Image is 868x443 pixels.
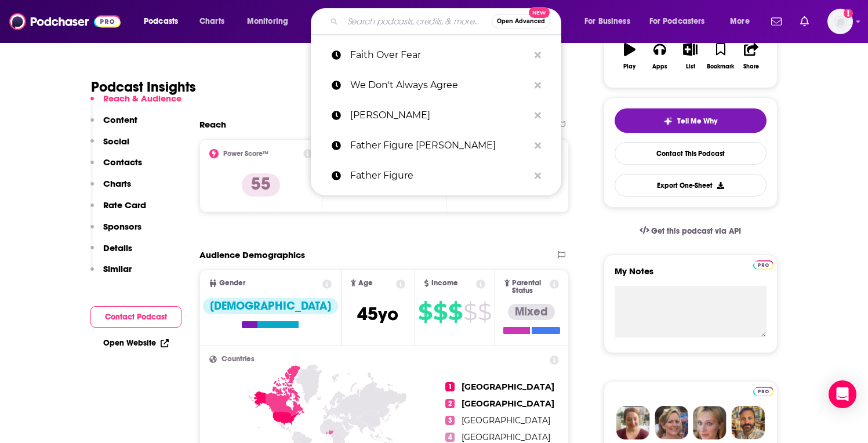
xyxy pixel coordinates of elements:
[655,406,688,440] img: Barbara Profile
[827,9,853,34] span: Logged in as sschroeder
[311,161,561,191] a: Father Figure
[512,279,548,295] span: Parental Status
[199,119,226,130] h2: Reach
[311,70,561,100] a: We Don't Always Agree
[350,40,529,70] p: Faith Over Fear
[103,157,142,168] p: Contacts
[478,303,491,321] span: $
[677,117,717,126] span: Tell Me Why
[90,178,131,199] button: Charts
[630,217,751,245] a: Get this podcast via API
[753,385,773,396] a: Pro website
[463,303,477,321] span: $
[827,9,853,34] img: User Profile
[576,12,645,31] button: open menu
[90,93,181,114] button: Reach & Audience
[645,35,675,77] button: Apps
[508,304,555,320] div: Mixed
[358,279,373,287] span: Age
[844,9,853,18] svg: Add a profile image
[445,416,455,425] span: 3
[221,355,255,363] span: Countries
[615,174,767,197] button: Export One-Sheet
[753,259,773,270] a: Pro website
[462,382,554,392] span: [GEOGRAPHIC_DATA]
[663,117,673,126] img: tell me why sparkle
[242,173,280,197] p: 55
[623,63,635,70] div: Play
[829,380,856,408] div: Open Intercom Messenger
[615,35,645,77] button: Play
[90,306,181,328] button: Contact Podcast
[651,226,741,236] span: Get this podcast via API
[529,7,550,18] span: New
[219,279,245,287] span: Gender
[616,406,650,440] img: Sydney Profile
[350,161,529,191] p: Father Figure
[445,433,455,442] span: 4
[462,398,554,409] span: [GEOGRAPHIC_DATA]
[223,150,268,158] h2: Power Score™
[357,303,398,325] span: 45 yo
[731,406,765,440] img: Jon Profile
[693,406,727,440] img: Jules Profile
[445,382,455,391] span: 1
[492,14,550,28] button: Open AdvancedNew
[91,78,196,96] h1: Podcast Insights
[103,221,141,232] p: Sponsors
[350,100,529,130] p: Joe Gonzalez
[90,221,141,242] button: Sponsors
[615,142,767,165] a: Contact This Podcast
[615,266,767,286] label: My Notes
[90,199,146,221] button: Rate Card
[730,13,750,30] span: More
[90,263,132,285] button: Similar
[652,63,667,70] div: Apps
[350,130,529,161] p: Father Figure Joe Gonzalez
[239,12,303,31] button: open menu
[203,298,338,314] div: [DEMOGRAPHIC_DATA]
[144,13,178,30] span: Podcasts
[136,12,193,31] button: open menu
[311,130,561,161] a: Father Figure [PERSON_NAME]
[103,93,181,104] p: Reach & Audience
[103,199,146,210] p: Rate Card
[722,12,764,31] button: open menu
[767,12,786,31] a: Show notifications dropdown
[311,100,561,130] a: [PERSON_NAME]
[418,303,432,321] span: $
[743,63,759,70] div: Share
[462,415,550,426] span: [GEOGRAPHIC_DATA]
[199,249,305,260] h2: Audience Demographics
[90,114,137,136] button: Content
[350,70,529,100] p: We Don't Always Agree
[90,136,129,157] button: Social
[311,40,561,70] a: Faith Over Fear
[827,9,853,34] button: Show profile menu
[433,303,447,321] span: $
[686,63,695,70] div: List
[343,12,492,31] input: Search podcasts, credits, & more...
[462,432,550,442] span: [GEOGRAPHIC_DATA]
[322,8,572,35] div: Search podcasts, credits, & more...
[103,338,169,348] a: Open Website
[707,63,734,70] div: Bookmark
[615,108,767,133] button: tell me why sparkleTell Me Why
[247,13,288,30] span: Monitoring
[706,35,736,77] button: Bookmark
[642,12,722,31] button: open menu
[753,387,773,396] img: Podchaser Pro
[9,10,121,32] img: Podchaser - Follow, Share and Rate Podcasts
[796,12,813,31] a: Show notifications dropdown
[431,279,458,287] span: Income
[90,242,132,264] button: Details
[497,19,545,24] span: Open Advanced
[103,114,137,125] p: Content
[199,13,224,30] span: Charts
[448,303,462,321] span: $
[584,13,630,30] span: For Business
[192,12,231,31] a: Charts
[753,260,773,270] img: Podchaser Pro
[736,35,766,77] button: Share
